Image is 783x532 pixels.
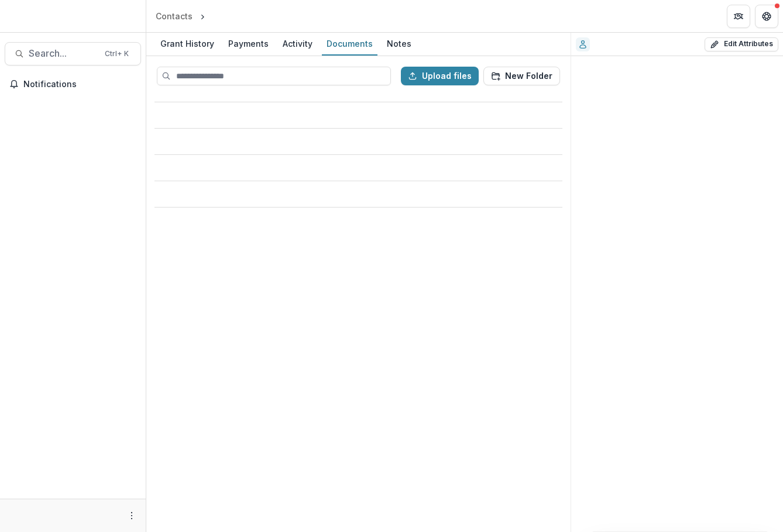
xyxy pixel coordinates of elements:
a: Payments [224,33,273,56]
a: Notes [382,33,416,56]
a: Activity [278,33,317,56]
button: Search... [5,42,141,65]
div: Activity [278,35,317,52]
span: Search... [29,48,98,59]
button: Upload files [401,67,479,85]
button: More [125,509,139,523]
button: Partners [727,5,750,28]
nav: breadcrumb [151,8,257,25]
a: Contacts [151,8,197,25]
span: Notifications [23,80,136,89]
a: Grant History [156,33,219,56]
div: Documents [322,35,377,52]
div: Payments [224,35,273,52]
div: Ctrl + K [102,47,131,60]
div: Contacts [156,10,193,22]
a: Documents [322,33,377,56]
button: Notifications [5,75,141,94]
button: Get Help [755,5,778,28]
div: Grant History [156,35,219,52]
button: Edit Attributes [705,37,778,51]
div: Notes [382,35,416,52]
button: New Folder [483,67,560,85]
